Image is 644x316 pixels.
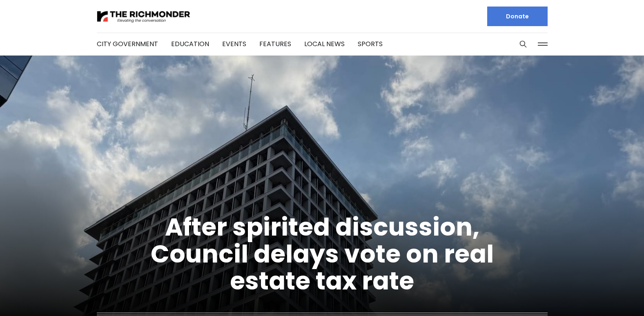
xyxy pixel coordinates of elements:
a: City Government [97,39,158,49]
a: Donate [487,7,548,26]
a: After spirited discussion, Council delays vote on real estate tax rate [151,210,494,298]
a: Education [171,39,209,49]
button: Search this site [517,38,529,50]
a: Features [259,39,291,49]
iframe: portal-trigger [575,276,644,316]
img: The Richmonder [97,9,191,24]
a: Sports [358,39,383,49]
a: Local News [304,39,345,49]
a: Events [222,39,246,49]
